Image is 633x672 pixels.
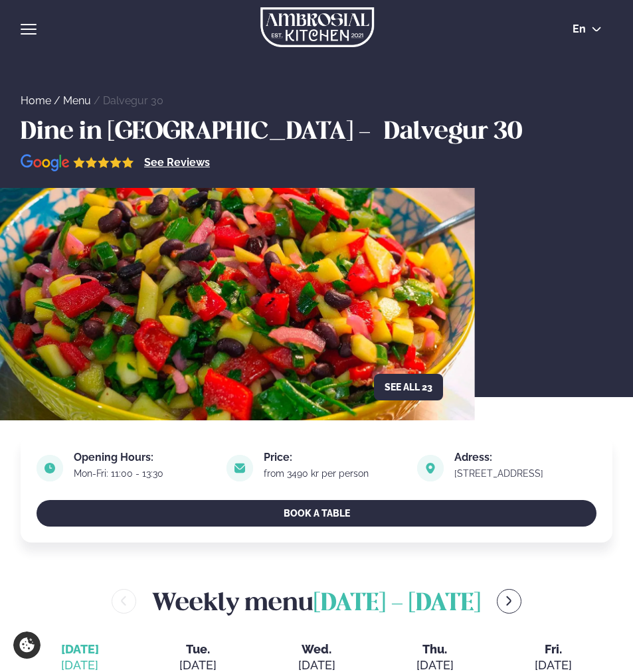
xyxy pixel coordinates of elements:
button: hamburger [21,21,37,37]
img: image alt [226,455,253,481]
span: en [573,24,586,35]
a: Home [21,94,51,107]
h2: Weekly menu [152,582,481,620]
div: Adress: [454,452,596,463]
span: / [54,94,63,107]
img: image alt [37,455,63,481]
img: logo [260,7,374,47]
a: See Reviews [144,157,210,168]
div: Price: [264,452,406,463]
button: en [562,24,612,35]
div: from 3490 kr per person [264,468,406,479]
div: Opening Hours: [74,452,216,463]
img: image alt [21,154,134,172]
span: [DATE] [31,641,128,657]
h3: Dalvegur 30 [384,117,522,149]
button: menu-btn-right [497,589,521,614]
span: [DATE] - [DATE] [314,592,481,616]
span: Fri. [505,641,602,657]
a: link [454,465,596,481]
h3: Dine in [GEOGRAPHIC_DATA] - [21,117,377,149]
button: menu-btn-left [112,589,136,614]
a: Dalvegur 30 [103,94,163,107]
span: Tue. [149,641,246,657]
div: Mon-Fri: 11:00 - 13:30 [74,468,216,479]
button: BOOK A TABLE [37,500,596,527]
span: / [94,94,103,107]
img: image alt [417,455,444,481]
span: Wed. [268,641,365,657]
a: Menu [63,94,91,107]
span: Thu. [387,641,484,657]
a: Cookie settings [13,631,41,659]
